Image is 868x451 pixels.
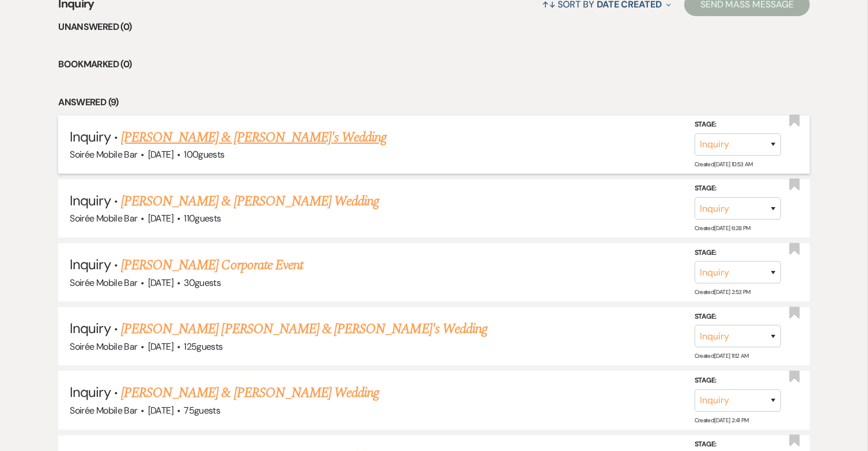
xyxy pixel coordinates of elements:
a: [PERSON_NAME] Corporate Event [121,255,303,276]
li: Unanswered (0) [58,20,809,35]
span: Inquiry [70,192,110,209]
span: Created: [DATE] 10:53 AM [695,160,753,168]
span: [DATE] [148,404,173,416]
span: 75 guests [184,404,220,416]
span: Soirée Mobile Bar [70,277,137,289]
span: Created: [DATE] 2:53 PM [695,288,751,296]
span: Soirée Mobile Bar [70,148,137,160]
span: Inquiry [70,319,110,337]
label: Stage: [695,119,781,131]
a: [PERSON_NAME] & [PERSON_NAME]'s Wedding [121,127,387,148]
span: 100 guests [184,148,224,160]
span: 110 guests [184,212,221,224]
span: Inquiry [70,255,110,273]
label: Stage: [695,311,781,323]
span: Created: [DATE] 6:28 PM [695,224,751,232]
li: Answered (9) [58,95,809,110]
span: 125 guests [184,341,222,353]
span: Soirée Mobile Bar [70,404,137,416]
a: [PERSON_NAME] & [PERSON_NAME] Wedding [121,191,379,212]
a: [PERSON_NAME] [PERSON_NAME] & [PERSON_NAME]'s Wedding [121,319,487,339]
label: Stage: [695,182,781,195]
li: Bookmarked (0) [58,57,809,72]
span: 30 guests [184,277,221,289]
span: Soirée Mobile Bar [70,341,137,353]
span: Created: [DATE] 11:12 AM [695,352,749,360]
span: Created: [DATE] 2:41 PM [695,416,749,423]
span: Inquiry [70,383,110,401]
span: [DATE] [148,148,173,160]
span: Soirée Mobile Bar [70,212,137,224]
span: [DATE] [148,277,173,289]
span: Inquiry [70,128,110,146]
label: Stage: [695,438,781,451]
a: [PERSON_NAME] & [PERSON_NAME] Wedding [121,383,379,403]
label: Stage: [695,247,781,259]
span: [DATE] [148,341,173,353]
label: Stage: [695,374,781,387]
span: [DATE] [148,212,173,224]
